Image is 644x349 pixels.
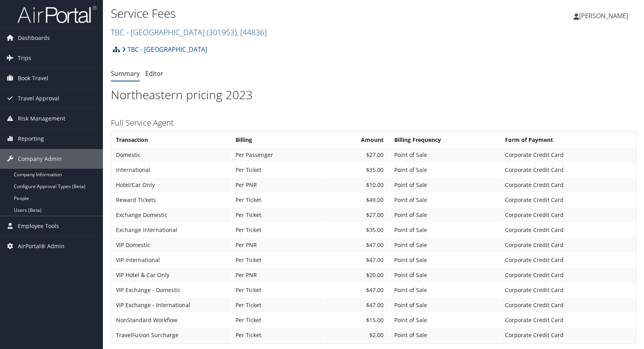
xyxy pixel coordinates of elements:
[18,48,31,68] span: Trips
[111,117,636,128] h3: Full Service Agent
[501,238,635,252] td: Corporate Credit Card
[324,133,389,147] th: Amount
[324,223,389,237] td: $35.00
[501,163,635,177] td: Corporate Credit Card
[501,178,635,192] td: Corporate Credit Card
[112,148,231,162] td: Domestic
[17,5,97,24] img: airportal-logo.png
[324,313,389,327] td: $15.00
[324,253,389,267] td: $47.00
[232,148,323,162] td: Per Passenger
[390,283,500,297] td: Point of Sale
[390,238,500,252] td: Point of Sale
[324,178,389,192] td: $10.00
[390,313,500,327] td: Point of Sale
[324,238,389,252] td: $47.00
[232,133,323,147] th: Billing
[232,163,323,177] td: Per Ticket
[390,148,500,162] td: Point of Sale
[232,178,323,192] td: Per PNR
[501,283,635,297] td: Corporate Credit Card
[232,298,323,312] td: Per Ticket
[18,149,62,169] span: Company Admin
[232,193,323,207] td: Per Ticket
[501,193,635,207] td: Corporate Credit Card
[232,268,323,282] td: Per PNR
[390,163,500,177] td: Point of Sale
[501,268,635,282] td: Corporate Credit Card
[112,298,231,312] td: VIP Exchange - International
[112,133,231,147] th: Transaction
[111,87,636,103] h1: Northeastern pricing 2023
[111,69,140,78] a: Summary
[390,208,500,222] td: Point of Sale
[501,328,635,342] td: Corporate Credit Card
[112,268,231,282] td: VIP Hotel & Car Only
[18,236,65,256] span: AirPortal® Admin
[145,69,163,78] a: Editor
[112,283,231,297] td: VIP Exchange - Domestic
[111,27,267,38] a: TBC - [GEOGRAPHIC_DATA]
[390,178,500,192] td: Point of Sale
[237,27,267,38] span: , [ 44836 ]
[324,208,389,222] td: $27.00
[112,223,231,237] td: Exchange International
[232,328,323,342] td: Per Ticket
[390,253,500,267] td: Point of Sale
[579,11,628,20] span: [PERSON_NAME]
[574,4,636,28] a: [PERSON_NAME]
[501,208,635,222] td: Corporate Credit Card
[232,283,323,297] td: Per Ticket
[390,133,500,147] th: Billing Frequency
[112,193,231,207] td: Reward Tickets
[232,208,323,222] td: Per Ticket
[324,193,389,207] td: $49.00
[18,68,48,88] span: Book Travel
[232,238,323,252] td: Per PNR
[18,109,65,128] span: Risk Management
[501,133,635,147] th: Form of Payment
[324,148,389,162] td: $27.00
[324,163,389,177] td: $35.00
[18,216,59,236] span: Employee Tools
[501,223,635,237] td: Corporate Credit Card
[324,328,389,342] td: $2.00
[501,313,635,327] td: Corporate Credit Card
[112,253,231,267] td: VIP International
[390,298,500,312] td: Point of Sale
[390,268,500,282] td: Point of Sale
[390,328,500,342] td: Point of Sale
[232,313,323,327] td: Per Ticket
[501,253,635,267] td: Corporate Credit Card
[18,129,44,149] span: Reporting
[232,223,323,237] td: Per Ticket
[232,253,323,267] td: Per Ticket
[112,208,231,222] td: Exchange Domestic
[390,223,500,237] td: Point of Sale
[111,5,461,22] h1: Service Fees
[324,268,389,282] td: $20.00
[112,238,231,252] td: VIP Domestic
[207,27,237,38] span: ( 301953 )
[112,313,231,327] td: NonStandard Workflow
[390,193,500,207] td: Point of Sale
[501,298,635,312] td: Corporate Credit Card
[324,283,389,297] td: $47.00
[112,328,231,342] td: TravelFusion Surcharge
[18,28,50,48] span: Dashboards
[122,42,207,57] a: TBC - [GEOGRAPHIC_DATA]
[112,163,231,177] td: International
[18,89,59,108] span: Travel Approval
[112,178,231,192] td: Hotel/Car Only
[324,298,389,312] td: $47.00
[501,148,635,162] td: Corporate Credit Card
